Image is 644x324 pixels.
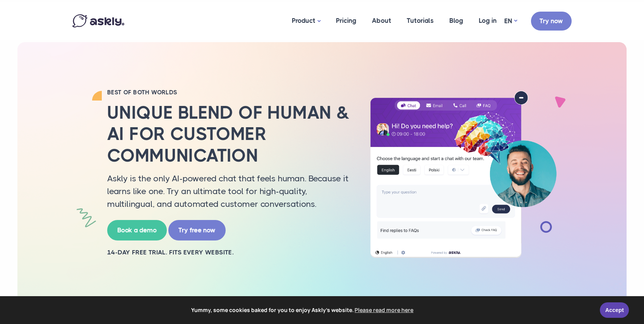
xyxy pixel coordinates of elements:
p: Askly is the only AI-powered chat that feels human. Because it learns like one. Try an ultimate t... [107,172,351,210]
a: Try now [531,12,572,31]
a: Product [284,2,328,40]
h2: Unique blend of human & AI for customer communication [107,102,351,166]
h2: 14-day free trial. Fits every website. [107,248,351,257]
img: AI multilingual chat [363,91,564,258]
a: About [364,2,399,39]
a: Accept [600,302,629,318]
a: learn more about cookies [354,304,415,316]
img: Askly [72,14,124,27]
iframe: Askly chat [619,260,638,299]
h2: BEST OF BOTH WORLDS [107,89,351,96]
a: Book a demo [107,220,167,240]
a: Blog [442,2,471,39]
a: Tutorials [399,2,442,39]
a: Log in [471,2,504,39]
a: Try free now [168,220,226,240]
a: EN [504,15,517,27]
span: Yummy, some cookies baked for you to enjoy Askly's website. [11,304,594,316]
a: Pricing [328,2,364,39]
